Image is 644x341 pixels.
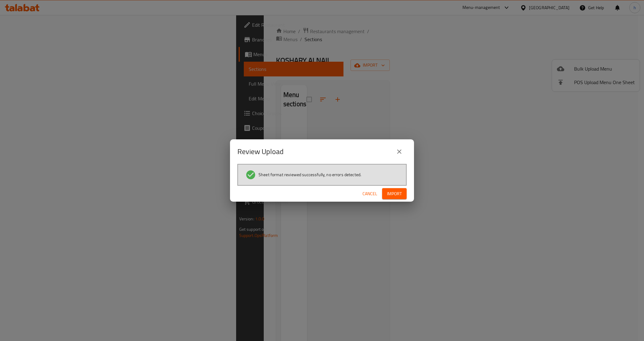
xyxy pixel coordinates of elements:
[237,147,284,157] h2: Review Upload
[392,144,407,159] button: close
[360,188,380,200] button: Cancel
[382,188,407,200] button: Import
[387,190,402,198] span: Import
[362,190,377,198] span: Cancel
[259,172,361,178] span: Sheet format reviewed successfully, no errors detected.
